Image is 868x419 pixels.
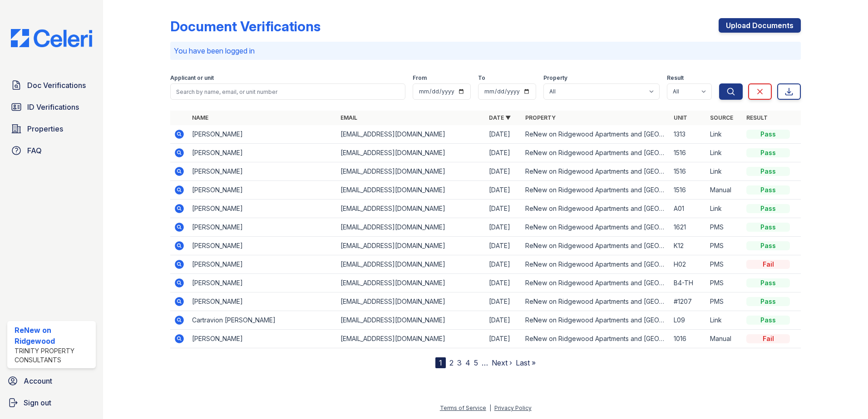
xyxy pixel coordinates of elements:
td: Link [706,125,743,144]
div: Pass [746,204,790,213]
a: Last » [516,358,536,367]
td: [EMAIL_ADDRESS][DOMAIN_NAME] [337,311,485,330]
td: [EMAIL_ADDRESS][DOMAIN_NAME] [337,181,485,200]
td: [EMAIL_ADDRESS][DOMAIN_NAME] [337,330,485,348]
a: Unit [674,114,687,121]
td: ReNew on Ridgewood Apartments and [GEOGRAPHIC_DATA] [522,218,670,237]
td: Link [706,162,743,181]
td: [DATE] [485,200,522,218]
td: ReNew on Ridgewood Apartments and [GEOGRAPHIC_DATA] [522,311,670,330]
a: Properties [7,120,96,138]
span: Sign out [24,397,51,408]
td: [EMAIL_ADDRESS][DOMAIN_NAME] [337,200,485,218]
td: Manual [706,330,743,348]
a: FAQ [7,141,96,160]
div: Pass [746,316,790,325]
div: Fail [746,260,790,269]
td: [DATE] [485,181,522,200]
a: Privacy Policy [494,404,532,411]
td: [PERSON_NAME] [188,274,337,292]
td: A01 [670,200,706,218]
td: 1313 [670,125,706,144]
td: [PERSON_NAME] [188,125,337,144]
div: | [489,404,491,411]
td: PMS [706,218,743,237]
td: [PERSON_NAME] [188,292,337,311]
td: ReNew on Ridgewood Apartments and [GEOGRAPHIC_DATA] [522,162,670,181]
td: ReNew on Ridgewood Apartments and [GEOGRAPHIC_DATA] [522,181,670,200]
td: [DATE] [485,144,522,162]
td: [PERSON_NAME] [188,218,337,237]
td: [DATE] [485,125,522,144]
a: 2 [449,358,454,367]
td: PMS [706,255,743,274]
td: ReNew on Ridgewood Apartments and [GEOGRAPHIC_DATA] [522,255,670,274]
div: Pass [746,148,790,157]
td: [PERSON_NAME] [188,162,337,181]
div: Pass [746,278,790,287]
td: 1621 [670,218,706,237]
td: 1516 [670,144,706,162]
span: … [482,357,488,368]
td: PMS [706,292,743,311]
td: ReNew on Ridgewood Apartments and [GEOGRAPHIC_DATA] [522,292,670,311]
div: 1 [435,357,446,368]
div: Document Verifications [170,18,321,34]
img: CE_Logo_Blue-a8612792a0a2168367f1c8372b55b34899dd931a85d93a1a3d3e32e68fde9ad4.png [4,29,99,47]
td: [DATE] [485,330,522,348]
a: Sign out [4,394,99,412]
td: Manual [706,181,743,200]
td: 1016 [670,330,706,348]
a: ID Verifications [7,98,96,116]
td: [EMAIL_ADDRESS][DOMAIN_NAME] [337,125,485,144]
a: Next › [492,358,512,367]
td: B4-TH [670,274,706,292]
span: Account [24,375,52,386]
td: [DATE] [485,292,522,311]
td: ReNew on Ridgewood Apartments and [GEOGRAPHIC_DATA] [522,237,670,255]
a: 3 [457,358,462,367]
td: PMS [706,274,743,292]
div: Pass [746,167,790,176]
div: Pass [746,297,790,306]
td: Link [706,144,743,162]
td: ReNew on Ridgewood Apartments and [GEOGRAPHIC_DATA] [522,200,670,218]
a: 4 [465,358,470,367]
td: [DATE] [485,311,522,330]
a: Doc Verifications [7,76,96,94]
td: 1516 [670,181,706,200]
p: You have been logged in [174,45,797,56]
a: Email [340,114,357,121]
td: L09 [670,311,706,330]
input: Search by name, email, or unit number [170,83,405,100]
td: [EMAIL_ADDRESS][DOMAIN_NAME] [337,292,485,311]
a: Source [710,114,733,121]
div: Pass [746,241,790,250]
div: Pass [746,130,790,139]
label: To [478,74,485,82]
td: [EMAIL_ADDRESS][DOMAIN_NAME] [337,237,485,255]
td: [DATE] [485,237,522,255]
div: Fail [746,334,790,343]
div: Pass [746,223,790,232]
a: Property [525,114,556,121]
a: Result [746,114,768,121]
td: [EMAIL_ADDRESS][DOMAIN_NAME] [337,144,485,162]
label: Result [667,74,684,82]
td: Link [706,200,743,218]
label: From [413,74,427,82]
td: ReNew on Ridgewood Apartments and [GEOGRAPHIC_DATA] [522,274,670,292]
td: [PERSON_NAME] [188,237,337,255]
td: [DATE] [485,274,522,292]
span: Properties [27,123,63,134]
td: [PERSON_NAME] [188,255,337,274]
a: Name [192,114,208,121]
td: [EMAIL_ADDRESS][DOMAIN_NAME] [337,255,485,274]
td: [DATE] [485,218,522,237]
td: [PERSON_NAME] [188,144,337,162]
td: [DATE] [485,162,522,181]
a: Terms of Service [440,404,486,411]
a: Account [4,372,99,390]
span: FAQ [27,145,42,156]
